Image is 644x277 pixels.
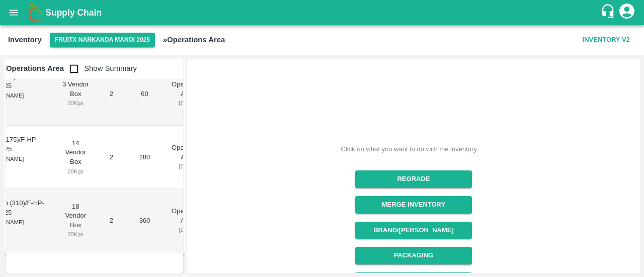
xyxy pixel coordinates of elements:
div: account of current user [618,2,636,23]
td: 2 [97,189,126,252]
div: 20 Kgs [62,99,89,108]
b: Inventory [8,36,42,44]
button: Select DC [50,33,155,47]
b: Operations Area [6,64,64,72]
div: 20 Kgs [62,167,89,176]
div: 3 Vendor Box [62,80,89,108]
div: 14 Vendor Box [62,139,89,176]
span: 280 [139,153,150,161]
button: Brand/[PERSON_NAME] [355,222,471,239]
span: 60 [141,90,148,98]
button: open drawer [2,1,25,24]
b: » Operations Area [163,36,225,44]
div: customer-support [600,4,618,22]
span: 360 [139,217,150,224]
button: Regrade [355,170,471,188]
td: 2 [97,126,126,189]
div: [DATE] [172,99,204,108]
a: Supply Chain [45,6,600,20]
span: Show Summary [64,64,137,72]
button: Merge Inventory [355,196,471,214]
button: Inventory V2 [579,31,634,49]
div: [DATE] [172,225,204,234]
div: 18 Vendor Box [62,202,89,239]
div: [DATE] [172,162,204,171]
img: logo [25,3,45,23]
div: Click on what you want to do with the inventory. [341,144,478,154]
p: Operations Area [172,80,204,99]
div: 20 Kgs [62,230,89,239]
p: Operations Area [172,143,204,162]
p: Operations Area [172,207,204,225]
button: Packaging [355,247,471,264]
b: Supply Chain [45,8,102,18]
td: 2 [97,63,126,126]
